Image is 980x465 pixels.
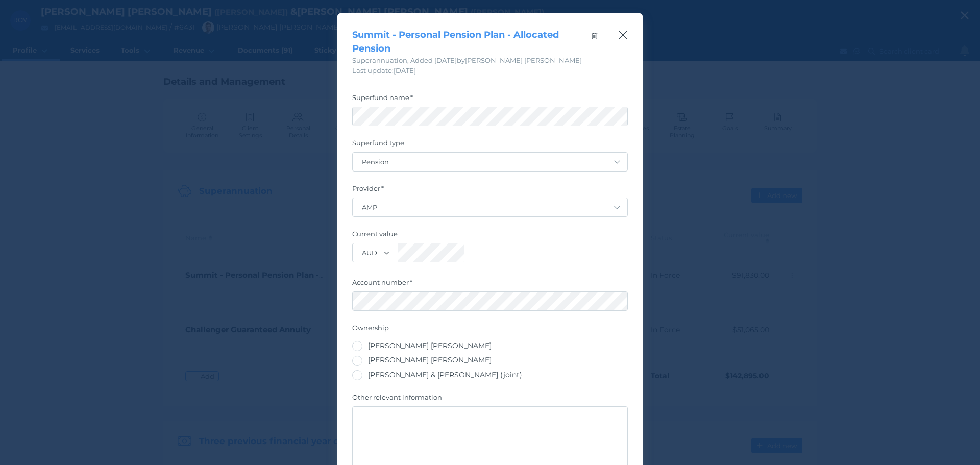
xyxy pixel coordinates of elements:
[368,341,492,350] span: [PERSON_NAME] [PERSON_NAME]
[352,184,628,198] label: Provider
[352,139,628,152] label: Superfund type
[352,278,628,291] label: Account number
[352,66,416,75] span: Last update: [DATE]
[352,56,582,64] span: Superannuation , Added [DATE] by [PERSON_NAME] [PERSON_NAME]
[352,29,559,54] span: Summit - Personal Pension Plan - Allocated Pension
[352,230,628,243] label: Current value
[368,370,522,379] span: [PERSON_NAME] & [PERSON_NAME] (joint)
[618,28,628,42] button: Close
[368,355,492,364] span: [PERSON_NAME] [PERSON_NAME]
[352,393,628,406] label: Other relevant information
[352,324,628,337] label: Ownership
[352,93,628,107] label: Superfund name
